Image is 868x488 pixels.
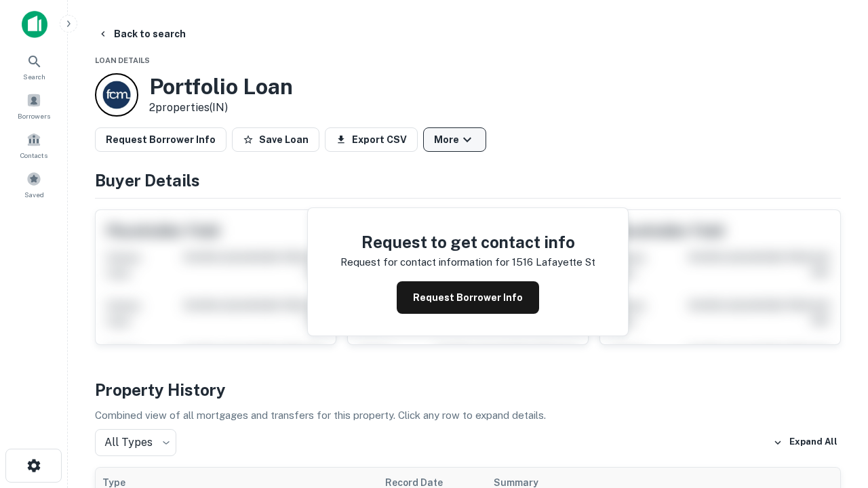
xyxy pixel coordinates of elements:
h4: Property History [95,378,841,402]
button: Back to search [92,22,191,46]
button: Expand All [770,432,841,453]
p: 2 properties (IN) [149,100,293,116]
h3: Portfolio Loan [149,74,293,100]
a: Borrowers [4,87,64,124]
div: All Types [95,429,176,456]
p: Request for contact information for [340,254,509,270]
span: Saved [24,189,44,200]
h4: Buyer Details [95,168,841,192]
img: capitalize-icon.png [22,11,47,38]
button: Request Borrower Info [397,281,539,314]
button: Export CSV [325,127,418,152]
button: Save Loan [232,127,319,152]
p: 1516 lafayette st [512,254,595,270]
a: Contacts [4,127,64,163]
h4: Request to get contact info [340,230,595,254]
span: Search [23,71,45,82]
span: Loan Details [95,56,150,64]
button: Request Borrower Info [95,127,226,152]
a: Saved [4,166,64,203]
p: Combined view of all mortgages and transfers for this property. Click any row to expand details. [95,407,841,424]
iframe: Chat Widget [800,336,868,401]
span: Contacts [20,150,47,161]
button: More [423,127,486,152]
span: Borrowers [18,110,50,121]
a: Search [4,48,64,85]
